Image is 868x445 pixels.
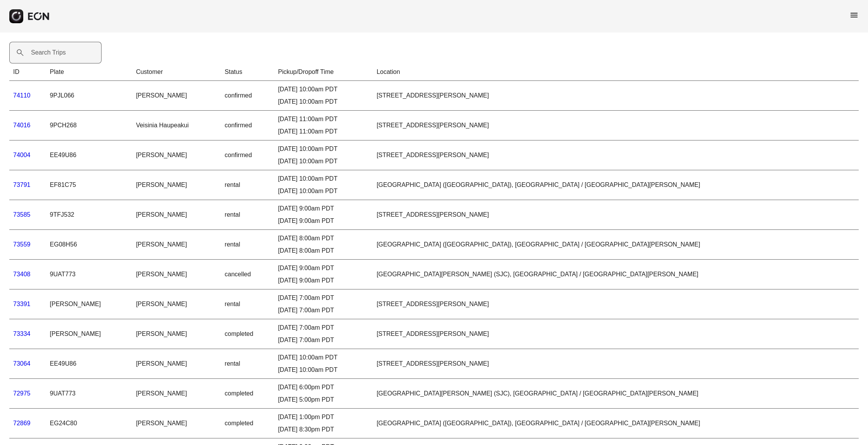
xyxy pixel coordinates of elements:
a: 74110 [13,92,31,99]
td: confirmed [221,81,274,111]
td: [STREET_ADDRESS][PERSON_NAME] [373,289,859,319]
a: 73408 [13,271,31,277]
a: 72975 [13,390,31,397]
div: [DATE] 9:00am PDT [278,216,369,226]
div: [DATE] 8:30pm PDT [278,425,369,434]
div: [DATE] 8:00am PDT [278,246,369,255]
div: [DATE] 11:00am PDT [278,115,369,124]
td: [GEOGRAPHIC_DATA][PERSON_NAME] (SJC), [GEOGRAPHIC_DATA] / [GEOGRAPHIC_DATA][PERSON_NAME] [373,379,859,409]
th: Location [373,63,859,81]
div: [DATE] 9:00am PDT [278,264,369,273]
a: 72869 [13,420,31,426]
div: [DATE] 7:00am PDT [278,306,369,315]
td: [PERSON_NAME] [132,230,221,260]
a: 73064 [13,360,31,367]
td: [PERSON_NAME] [132,379,221,409]
div: [DATE] 10:00am PDT [278,174,369,183]
td: 9PCH268 [46,111,132,140]
th: Pickup/Dropoff Time [274,63,372,81]
td: [GEOGRAPHIC_DATA][PERSON_NAME] (SJC), [GEOGRAPHIC_DATA] / [GEOGRAPHIC_DATA][PERSON_NAME] [373,260,859,289]
div: [DATE] 1:00pm PDT [278,412,369,422]
td: [PERSON_NAME] [132,260,221,289]
td: rental [221,200,274,230]
div: [DATE] 10:00am PDT [278,187,369,196]
div: [DATE] 10:00am PDT [278,353,369,362]
a: 73334 [13,330,31,337]
td: [STREET_ADDRESS][PERSON_NAME] [373,111,859,140]
td: [PERSON_NAME] [132,409,221,438]
td: confirmed [221,111,274,140]
a: 74004 [13,152,31,158]
label: Search Trips [31,48,66,57]
td: [GEOGRAPHIC_DATA] ([GEOGRAPHIC_DATA]), [GEOGRAPHIC_DATA] / [GEOGRAPHIC_DATA][PERSON_NAME] [373,230,859,260]
td: cancelled [221,260,274,289]
div: [DATE] 9:00am PDT [278,276,369,285]
th: ID [9,63,46,81]
div: [DATE] 7:00am PDT [278,335,369,345]
td: [GEOGRAPHIC_DATA] ([GEOGRAPHIC_DATA]), [GEOGRAPHIC_DATA] / [GEOGRAPHIC_DATA][PERSON_NAME] [373,170,859,200]
a: 74016 [13,122,31,128]
td: completed [221,379,274,409]
div: [DATE] 10:00am PDT [278,144,369,154]
td: [PERSON_NAME] [132,319,221,349]
td: 9TFJ532 [46,200,132,230]
td: rental [221,170,274,200]
td: EE49U86 [46,349,132,379]
td: EG24C80 [46,409,132,438]
td: [PERSON_NAME] [132,289,221,319]
div: [DATE] 10:00am PDT [278,97,369,106]
td: 9PJL066 [46,81,132,111]
th: Customer [132,63,221,81]
td: [STREET_ADDRESS][PERSON_NAME] [373,81,859,111]
td: [PERSON_NAME] [46,319,132,349]
th: Status [221,63,274,81]
td: [PERSON_NAME] [132,349,221,379]
td: EG08H56 [46,230,132,260]
a: 73585 [13,211,31,218]
th: Plate [46,63,132,81]
td: [GEOGRAPHIC_DATA] ([GEOGRAPHIC_DATA]), [GEOGRAPHIC_DATA] / [GEOGRAPHIC_DATA][PERSON_NAME] [373,409,859,438]
td: EE49U86 [46,140,132,170]
td: rental [221,230,274,260]
td: rental [221,349,274,379]
td: [PERSON_NAME] [46,289,132,319]
div: [DATE] 10:00am PDT [278,85,369,94]
td: [PERSON_NAME] [132,81,221,111]
div: [DATE] 9:00am PDT [278,204,369,213]
a: 73559 [13,241,31,248]
td: EF81C75 [46,170,132,200]
td: [STREET_ADDRESS][PERSON_NAME] [373,349,859,379]
td: [STREET_ADDRESS][PERSON_NAME] [373,319,859,349]
div: [DATE] 7:00am PDT [278,323,369,332]
td: 9UAT773 [46,260,132,289]
div: [DATE] 8:00am PDT [278,234,369,243]
td: Veisinia Haupeakui [132,111,221,140]
td: 9UAT773 [46,379,132,409]
div: [DATE] 11:00am PDT [278,127,369,136]
a: 73791 [13,181,31,188]
td: [PERSON_NAME] [132,140,221,170]
div: [DATE] 6:00pm PDT [278,383,369,392]
td: confirmed [221,140,274,170]
td: [STREET_ADDRESS][PERSON_NAME] [373,200,859,230]
td: completed [221,319,274,349]
div: [DATE] 10:00am PDT [278,157,369,166]
td: [STREET_ADDRESS][PERSON_NAME] [373,140,859,170]
a: 73391 [13,301,31,307]
div: [DATE] 7:00am PDT [278,293,369,303]
td: rental [221,289,274,319]
td: [PERSON_NAME] [132,200,221,230]
span: menu [849,10,859,20]
div: [DATE] 10:00am PDT [278,365,369,375]
div: [DATE] 5:00pm PDT [278,395,369,404]
td: completed [221,409,274,438]
td: [PERSON_NAME] [132,170,221,200]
